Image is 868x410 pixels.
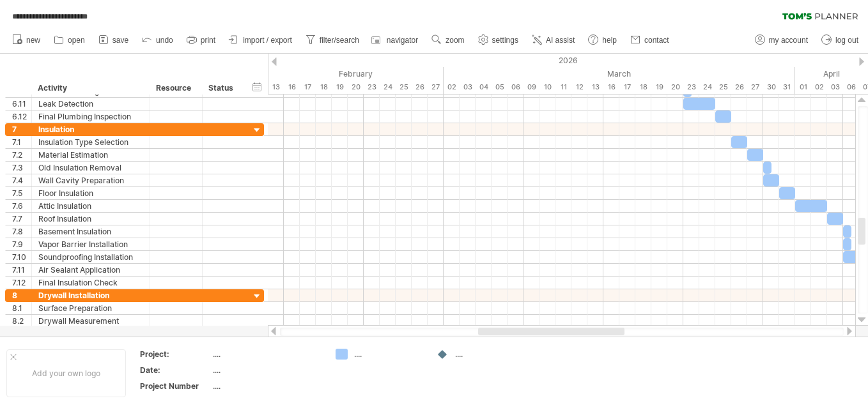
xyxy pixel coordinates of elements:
a: help [585,32,621,49]
div: Monday, 30 March 2026 [763,80,779,94]
div: .... [354,349,424,360]
div: 7.1 [12,136,31,148]
div: Monday, 6 April 2026 [843,80,859,94]
div: Add your own logo [6,349,126,397]
div: Basement Insulation [38,225,143,238]
div: Date: [140,365,210,376]
div: Thursday, 26 March 2026 [731,80,747,94]
div: 7.3 [12,162,31,174]
div: 6.11 [12,98,31,110]
div: Resource [156,82,195,95]
div: Monday, 23 March 2026 [683,80,699,94]
div: February 2026 [124,67,444,80]
div: Thursday, 12 March 2026 [571,80,587,94]
div: Friday, 20 March 2026 [667,80,683,94]
a: print [183,32,219,49]
div: Friday, 3 April 2026 [827,80,843,94]
div: Status [208,82,236,95]
div: 7.9 [12,238,31,250]
div: Monday, 16 March 2026 [603,80,619,94]
div: Thursday, 5 March 2026 [492,80,508,94]
a: my account [752,32,812,49]
div: Project Number [140,381,210,391]
div: Old Insulation Removal [38,162,143,174]
a: import / export [226,32,296,49]
div: 7.5 [12,187,31,199]
div: Thursday, 19 March 2026 [651,80,667,94]
div: 7.2 [12,149,31,161]
div: Drywall Measurement [38,315,143,327]
div: Final Insulation Check [38,277,143,289]
a: filter/search [302,32,363,49]
div: Wall Cavity Preparation [38,174,143,186]
div: Thursday, 26 February 2026 [412,80,428,94]
div: 8.2 [12,315,31,327]
div: Vapor Barrier Installation [38,238,143,250]
div: Final Plumbing Inspection [38,110,143,123]
span: my account [769,36,808,45]
div: Tuesday, 3 March 2026 [460,80,476,94]
div: Air Sealant Application [38,264,143,276]
div: Monday, 16 February 2026 [284,80,300,94]
div: Floor Insulation [38,187,143,199]
span: log out [835,36,858,45]
div: 7.6 [12,200,31,212]
span: new [26,36,40,45]
span: save [112,36,128,45]
div: Leak Detection [38,98,143,110]
div: 8.1 [12,302,31,314]
div: Insulation [38,123,143,135]
div: Wednesday, 1 April 2026 [795,80,811,94]
div: Wednesday, 25 February 2026 [396,80,412,94]
span: AI assist [546,36,575,45]
span: navigator [387,36,418,45]
div: Project: [140,349,210,360]
div: Friday, 13 March 2026 [587,80,603,94]
div: .... [213,349,320,360]
div: Wednesday, 11 March 2026 [555,80,571,94]
a: settings [475,32,522,49]
div: Tuesday, 31 March 2026 [779,80,795,94]
div: Wednesday, 18 February 2026 [316,80,332,94]
div: Monday, 2 March 2026 [444,80,460,94]
div: Insulation Type Selection [38,136,143,148]
div: Surface Preparation [38,302,143,314]
span: contact [644,36,669,45]
div: Material Estimation [38,149,143,161]
span: undo [156,36,173,45]
span: filter/search [320,36,359,45]
div: Tuesday, 17 February 2026 [300,80,316,94]
div: Monday, 9 March 2026 [523,80,539,94]
div: .... [213,365,320,376]
div: .... [455,349,525,360]
div: Friday, 27 February 2026 [428,80,444,94]
a: save [95,32,132,49]
div: Tuesday, 17 March 2026 [619,80,635,94]
span: help [602,36,617,45]
div: Thursday, 19 February 2026 [332,80,348,94]
div: Friday, 27 March 2026 [747,80,763,94]
span: import / export [243,36,292,45]
div: Wednesday, 25 March 2026 [715,80,731,94]
div: Drywall Installation [38,289,143,301]
div: Wednesday, 4 March 2026 [476,80,492,94]
div: 7.4 [12,174,31,186]
div: Activity [38,82,143,95]
span: zoom [446,36,464,45]
div: Soundproofing Installation [38,251,143,263]
a: zoom [428,32,468,49]
div: Monday, 23 February 2026 [364,80,380,94]
div: 7.7 [12,213,31,225]
a: undo [139,32,177,49]
div: Tuesday, 10 March 2026 [539,80,555,94]
div: 7.11 [12,264,31,276]
div: 7.12 [12,277,31,289]
div: Friday, 6 March 2026 [508,80,523,94]
div: 7 [12,123,31,135]
div: Roof Insulation [38,213,143,225]
div: Friday, 20 February 2026 [348,80,364,94]
div: Attic Insulation [38,200,143,212]
div: Tuesday, 24 March 2026 [699,80,715,94]
a: log out [818,32,862,49]
a: AI assist [529,32,578,49]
